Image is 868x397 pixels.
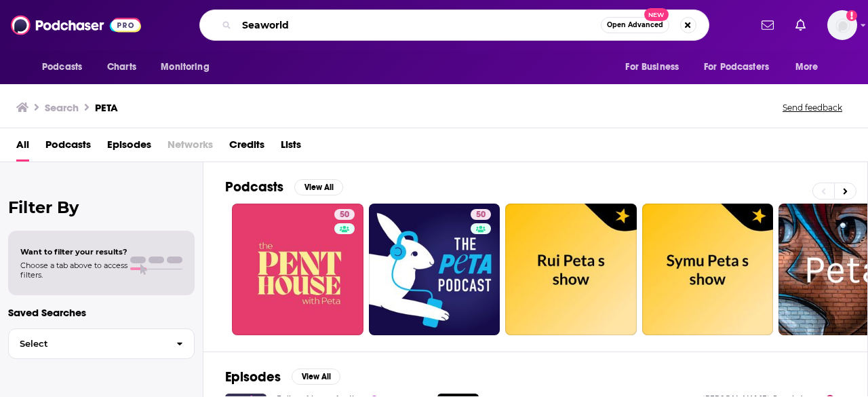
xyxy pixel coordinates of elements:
a: PodcastsView All [225,178,343,195]
h3: PETA [95,101,118,114]
h2: Filter By [8,197,195,217]
a: 50 [369,204,500,335]
a: Podcasts [45,134,91,162]
span: Want to filter your results? [20,247,127,257]
button: open menu [151,54,226,80]
button: Send feedback [778,102,846,113]
a: Charts [98,54,144,80]
span: 50 [476,208,486,222]
a: Show notifications dropdown [756,14,779,37]
button: open menu [33,54,100,80]
button: open menu [786,54,835,80]
h2: Episodes [225,368,281,385]
span: For Podcasters [704,58,769,77]
p: Saved Searches [8,306,195,319]
span: 50 [340,208,349,222]
button: open menu [695,54,789,80]
a: 50 [232,204,363,335]
h2: Podcasts [225,178,283,195]
a: EpisodesView All [225,368,340,385]
span: Monitoring [161,58,209,77]
img: User Profile [827,10,857,40]
button: View All [292,368,340,385]
a: Episodes [107,134,151,162]
div: Search podcasts, credits, & more... [199,10,709,41]
input: Search podcasts, credits, & more... [237,14,601,36]
button: View All [294,179,343,195]
span: Podcasts [42,58,82,77]
a: Show notifications dropdown [790,14,811,37]
span: For Business [625,58,679,77]
span: Choose a tab above to access filters. [20,261,127,280]
span: New [644,8,669,21]
span: Open Advanced [607,22,663,29]
img: Podchaser - Follow, Share and Rate Podcasts [11,12,141,38]
svg: Add a profile image [846,10,857,21]
button: Show profile menu [827,10,857,40]
span: More [795,58,818,77]
a: All [16,134,29,162]
a: 50 [334,209,355,220]
span: Networks [167,134,213,162]
button: Select [8,328,195,359]
span: Logged in as WesBurdett [827,10,857,40]
span: Select [9,339,165,348]
h3: Search [45,101,79,114]
button: Open AdvancedNew [601,17,669,33]
a: Lists [281,134,301,162]
button: open menu [616,54,696,80]
a: 50 [471,209,491,220]
span: Charts [107,58,136,77]
a: Credits [229,134,264,162]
